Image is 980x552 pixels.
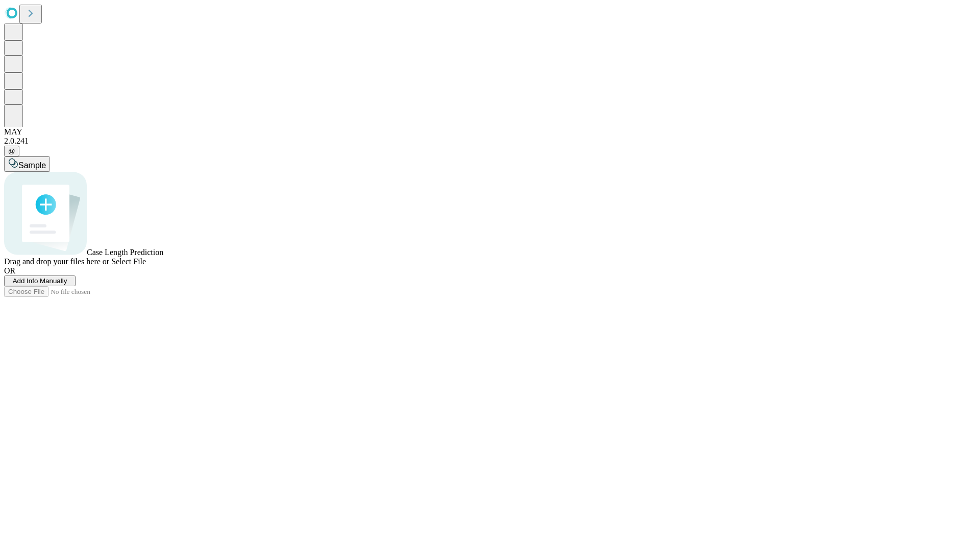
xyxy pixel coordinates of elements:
span: Select File [111,257,146,266]
span: Add Info Manually [13,277,67,285]
button: Sample [4,156,50,172]
span: Sample [18,161,46,170]
button: @ [4,146,19,156]
div: MAY [4,127,976,136]
button: Add Info Manually [4,275,76,286]
span: Case Length Prediction [87,248,163,257]
span: OR [4,266,15,275]
span: Drag and drop your files here or [4,257,109,266]
span: @ [8,147,15,155]
div: 2.0.241 [4,136,976,146]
